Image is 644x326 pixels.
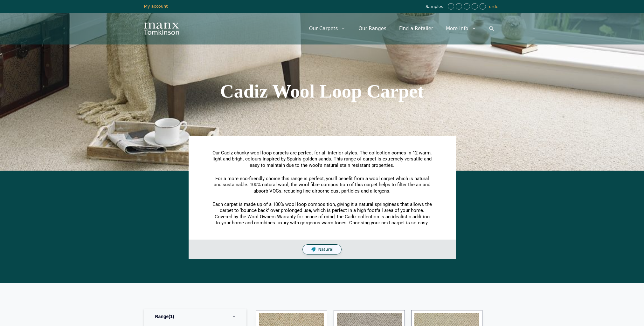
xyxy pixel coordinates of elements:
[426,4,446,10] span: Samples:
[318,247,333,252] span: Natural
[144,23,179,35] img: Manx Tomkinson
[303,19,352,38] a: Our Carpets
[169,314,174,319] span: 1
[212,150,432,168] span: Our Cadiz chunky wool loop carpets are perfect for all interior styles. The collection comes in 1...
[303,19,500,38] nav: Primary
[489,4,500,9] a: order
[483,19,500,38] a: Open Search Bar
[144,4,168,9] a: My account
[212,176,432,194] p: For a more eco-friendly choice this range is perfect, you’ll benefit from a wool carpet which is ...
[212,201,432,226] p: Each carpet is made up of a 100% wool loop composition, giving it a natural springiness that allo...
[144,82,500,101] h1: Cadiz Wool Loop Carpet
[352,19,393,38] a: Our Ranges
[149,309,242,324] label: Range
[440,19,482,38] a: More Info
[393,19,440,38] a: Find a Retailer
